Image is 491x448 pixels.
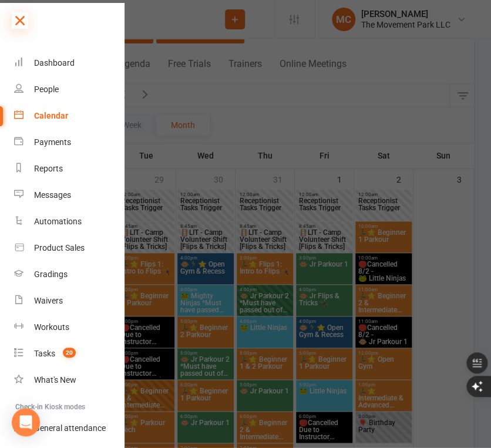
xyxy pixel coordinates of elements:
div: Automations [34,217,82,226]
span: 20 [63,348,76,358]
a: Messages [14,182,125,208]
a: Gradings [14,261,125,288]
div: Tasks [34,349,55,358]
div: Reports [34,164,63,173]
a: Dashboard [14,50,125,76]
a: General attendance kiosk mode [14,415,125,442]
div: General attendance [34,423,106,433]
a: Calendar [14,103,125,129]
a: Tasks 20 [14,341,125,367]
a: What's New [14,367,125,393]
div: Gradings [34,270,68,279]
div: Messages [34,190,71,200]
div: Waivers [34,296,63,305]
a: Waivers [14,288,125,314]
div: Payments [34,137,71,147]
div: Dashboard [34,58,75,68]
a: People [14,76,125,103]
div: Workouts [34,322,69,332]
div: What's New [34,375,76,385]
a: Product Sales [14,235,125,261]
div: Open Intercom Messenger [12,408,40,436]
a: Reports [14,156,125,182]
div: Calendar [34,111,68,120]
div: People [34,85,59,94]
div: Product Sales [34,243,85,252]
a: Automations [14,208,125,235]
a: Payments [14,129,125,156]
a: Workouts [14,314,125,341]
